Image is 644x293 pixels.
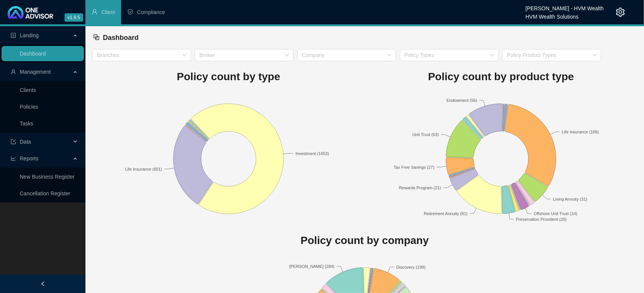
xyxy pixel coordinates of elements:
text: Life Insurance (166) [562,129,599,134]
span: Dashboard [103,34,139,41]
span: safety [127,9,133,15]
a: Cancellation Register [20,190,70,196]
text: Offshore Unit Trust (14) [534,211,578,216]
text: Tax Free Savings (27) [393,165,434,169]
text: Life Insurance (601) [125,166,162,171]
img: 2df55531c6924b55f21c4cf5d4484680-logo-light.svg [8,6,53,19]
div: [PERSON_NAME] - HVM Wealth [526,2,604,10]
div: HVM Wealth Solutions [526,10,604,19]
text: Discovery (199) [396,265,426,269]
text: Preservation Provident (20) [516,217,567,222]
span: setting [616,8,625,17]
span: v1.9.5 [65,13,83,22]
span: Reports [20,155,38,162]
text: Retirement Annuity (81) [424,211,468,216]
span: Client [101,9,115,15]
a: Clients [20,87,36,93]
text: Living Annuity (31) [553,197,588,201]
span: user [11,69,16,74]
span: block [93,34,100,41]
span: profile [11,33,16,38]
span: line-chart [11,156,16,161]
span: Data [20,139,31,145]
text: Investment (1653) [295,151,329,155]
span: Landing [20,32,39,38]
text: [PERSON_NAME] (284) [289,264,335,269]
h1: Policy count by company [92,232,637,249]
span: Management [20,69,51,75]
span: import [11,139,16,144]
h1: Policy count by type [92,68,365,85]
h1: Policy count by product type [365,68,638,85]
text: Endowment (56) [447,98,477,102]
span: Compliance [137,9,165,15]
span: user [92,9,98,15]
a: Tasks [20,120,33,127]
a: New Business Register [20,174,75,180]
a: Policies [20,104,38,110]
text: Rewards Program (21) [399,185,441,190]
span: left [40,281,46,287]
a: Dashboard [20,51,46,57]
text: Unit Trust (63) [412,132,439,137]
